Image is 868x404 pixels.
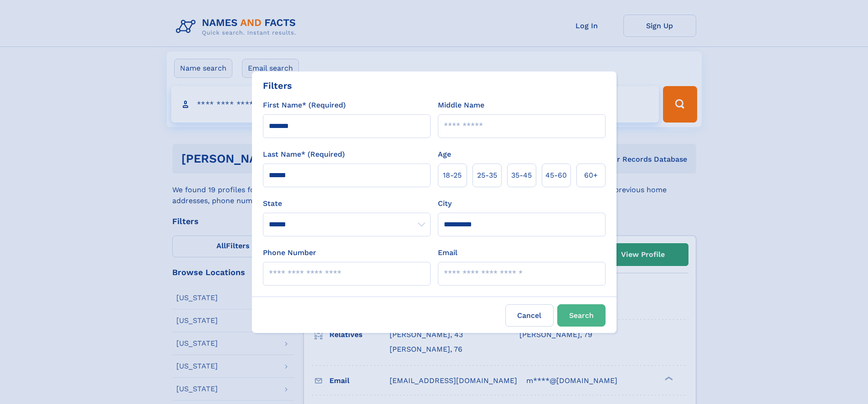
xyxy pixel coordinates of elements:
span: 18‑25 [443,170,462,181]
label: Age [438,149,451,160]
label: Cancel [505,304,554,327]
span: 60+ [584,170,598,181]
span: 25‑35 [477,170,497,181]
label: Phone Number [263,247,316,258]
label: Email [438,247,457,258]
label: First Name* (Required) [263,100,346,111]
div: Filters [263,79,292,92]
label: State [263,198,431,209]
label: Last Name* (Required) [263,149,345,160]
label: City [438,198,452,209]
span: 35‑45 [511,170,532,181]
button: Search [557,304,606,327]
label: Middle Name [438,100,484,111]
span: 45‑60 [545,170,567,181]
